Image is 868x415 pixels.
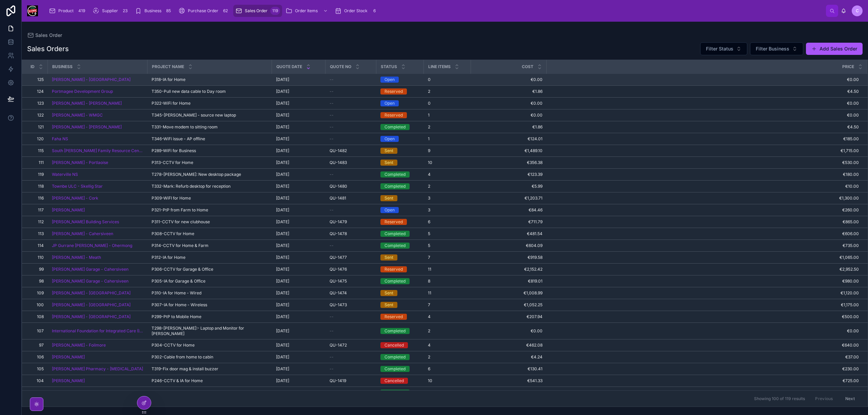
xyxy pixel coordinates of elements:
a: [DATE] [276,219,321,225]
a: QU-1478 [330,231,372,236]
a: 116 [30,195,44,201]
a: €1,489.10 [475,148,542,153]
a: QU-1481 [330,195,372,201]
a: €1,203.71 [475,195,542,201]
a: QU-1482 [330,148,372,153]
a: P321-PtP from Farm to Home [152,207,268,213]
a: Portmagee Development Group [52,89,113,94]
span: Townbe ULC - Skellig Star [52,184,103,189]
a: €711.79 [475,219,542,225]
a: P308-CCTV for Home [152,231,268,236]
span: [DATE] [276,148,289,153]
a: South [PERSON_NAME] Family Resource Centre (SWKFRC) [52,148,143,153]
a: €1,300.00 [547,195,859,201]
a: €356.38 [475,160,542,165]
span: [DATE] [276,124,289,130]
span: QU-1478 [330,231,347,236]
span: Filter Business [756,45,789,52]
a: P309-WiFI for Home [152,195,268,201]
div: Completed [384,243,406,249]
a: [PERSON_NAME] [52,207,143,213]
span: [DATE] [276,112,289,118]
div: Completed [384,171,406,178]
span: T346-WiFi issue - AP offline [152,136,205,142]
span: 0 [428,77,431,82]
a: [DATE] [276,172,321,177]
span: [DATE] [276,184,289,189]
a: 111 [30,160,44,165]
a: €4.50 [547,124,859,130]
span: [DATE] [276,231,289,236]
a: [PERSON_NAME] - [PERSON_NAME] [52,124,122,130]
div: Reserved [384,219,403,225]
span: -- [330,101,334,106]
span: [PERSON_NAME] - Portlaoise [52,160,108,165]
a: 2 [428,184,467,189]
span: 122 [30,112,44,118]
span: Sales Order [35,32,62,39]
a: 1 [428,112,467,118]
a: 125 [30,77,44,82]
a: Sales Order119 [233,5,282,17]
a: P322-WiFi for Home [152,101,268,106]
a: P289-WiFi for Business [152,148,268,153]
span: [DATE] [276,219,289,225]
a: Reserved [380,112,420,118]
a: T331-Move modem to sitting room [152,124,268,130]
span: €185.00 [547,136,859,142]
span: 1 [428,112,430,118]
a: Completed [380,171,420,178]
a: QU-1480 [330,184,372,189]
a: €1.86 [475,124,542,130]
a: Sales Order [27,32,62,39]
a: [DATE] [276,136,321,142]
a: €1,715.00 [547,148,859,153]
a: €1.86 [475,89,542,94]
div: Open [384,77,395,83]
a: Completed [380,183,420,189]
a: €180.00 [547,172,859,177]
span: P309-WiFI for Home [152,195,191,201]
span: -- [330,77,334,82]
a: Portmagee Development Group [52,89,143,94]
span: T331-Move modem to sitting room [152,124,218,130]
a: [PERSON_NAME] - [GEOGRAPHIC_DATA] [52,77,143,82]
a: [DATE] [276,231,321,236]
a: [PERSON_NAME] - [PERSON_NAME] [52,101,143,106]
a: [DATE] [276,195,321,201]
a: 123 [30,101,44,106]
a: [PERSON_NAME] - [PERSON_NAME] [52,124,143,130]
div: Sent [384,195,393,201]
button: Select Button [700,42,747,55]
a: 113 [30,231,44,236]
a: Add Sales Order [806,43,863,55]
a: -- [330,77,372,82]
a: €4.50 [547,89,859,94]
a: T345-[PERSON_NAME] - source new laptop [152,112,268,118]
span: Sales Order [245,8,268,14]
span: €0.00 [475,77,542,82]
a: 6 [428,219,467,225]
a: [PERSON_NAME] - [PERSON_NAME] [52,101,122,106]
span: €123.39 [475,172,542,177]
div: Open [384,100,395,106]
a: [DATE] [276,184,321,189]
span: [DATE] [276,89,289,94]
span: [PERSON_NAME] Building Services [52,219,119,225]
div: Completed [384,183,406,189]
a: -- [330,124,372,130]
a: Completed [380,231,420,237]
a: €481.54 [475,231,542,236]
a: Purchase Order62 [176,5,232,17]
span: €0.00 [475,112,542,118]
span: T332-Mark: Refurb desktop for reception [152,184,231,189]
span: [DATE] [276,101,289,106]
span: [DATE] [276,136,289,142]
a: 1 [428,136,467,142]
a: [PERSON_NAME] - Cork [52,195,98,201]
a: [DATE] [276,160,321,165]
a: Supplier23 [91,5,132,17]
